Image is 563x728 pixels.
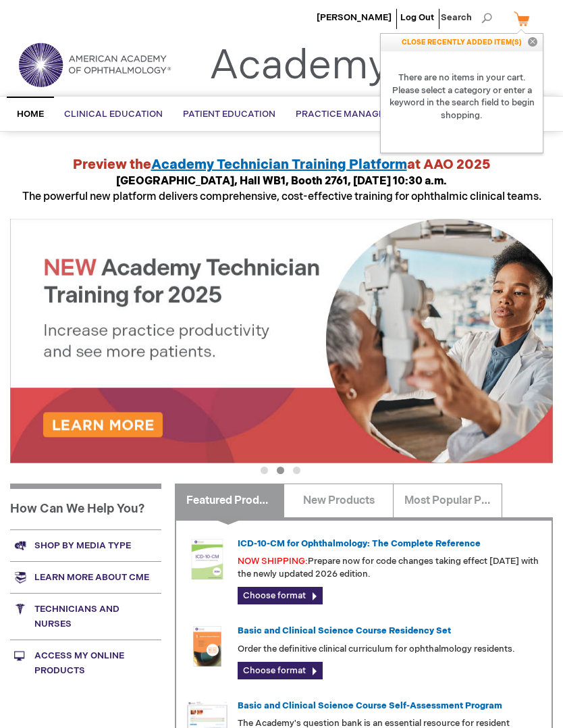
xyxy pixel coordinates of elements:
[238,662,323,679] a: Choose format
[238,625,451,636] a: Basic and Clinical Science Course Residency Set
[238,555,541,580] p: Prepare now for code changes taking effect [DATE] with the newly updated 2026 edition.
[10,484,161,529] h1: How Can We Help You?
[10,593,161,640] a: Technicians and nurses
[10,529,161,561] a: Shop by media type
[277,467,284,474] button: 2 of 3
[400,12,434,23] a: Log Out
[261,467,268,474] button: 1 of 3
[209,42,500,90] a: Academy Store
[187,626,227,667] img: 02850963u_47.png
[238,556,308,567] font: NOW SHIPPING:
[187,539,227,579] img: 0120008u_42.png
[175,484,284,517] a: Featured Products
[10,640,161,686] a: Access My Online Products
[17,109,44,120] span: Home
[10,561,161,593] a: Learn more about CME
[151,157,407,173] a: Academy Technician Training Platform
[284,484,393,517] a: New Products
[238,700,502,711] a: Basic and Clinical Science Course Self-Assessment Program
[238,643,541,656] p: Order the definitive clinical curriculum for ophthalmology residents.
[317,12,392,23] a: [PERSON_NAME]
[238,538,481,549] a: ICD-10-CM for Ophthalmology: The Complete Reference
[441,4,492,31] span: Search
[116,175,447,188] strong: [GEOGRAPHIC_DATA], Hall WB1, Booth 2761, [DATE] 10:30 a.m.
[293,467,300,474] button: 3 of 3
[381,51,543,142] strong: There are no items in your cart. Please select a category or enter a keyword in the search field ...
[73,157,491,173] strong: Preview the at AAO 2025
[393,484,502,517] a: Most Popular Products
[22,175,541,203] span: The powerful new platform delivers comprehensive, cost-effective training for ophthalmic clinical...
[381,34,543,51] p: CLOSE RECENTLY ADDED ITEM(S)
[238,587,323,604] a: Choose format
